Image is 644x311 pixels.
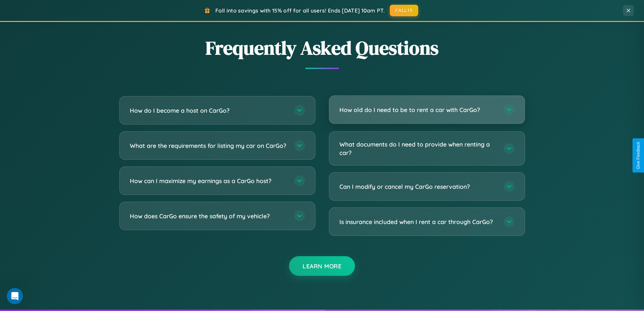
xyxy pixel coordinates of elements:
[289,256,355,276] button: Learn More
[339,140,497,157] h3: What documents do I need to provide when renting a car?
[7,288,23,304] iframe: Intercom live chat
[130,106,287,115] h3: How do I become a host on CarGo?
[636,142,641,169] div: Give Feedback
[130,141,287,150] h3: What are the requirements for listing my car on CarGo?
[390,5,418,16] button: FALL15
[130,177,287,185] h3: How can I maximize my earnings as a CarGo host?
[215,7,385,14] span: Fall into savings with 15% off for all users! Ends [DATE] 10am PT.
[339,182,497,191] h3: Can I modify or cancel my CarGo reservation?
[130,212,287,220] h3: How does CarGo ensure the safety of my vehicle?
[339,106,497,114] h3: How old do I need to be to rent a car with CarGo?
[339,218,497,226] h3: Is insurance included when I rent a car through CarGo?
[119,35,525,61] h2: Frequently Asked Questions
